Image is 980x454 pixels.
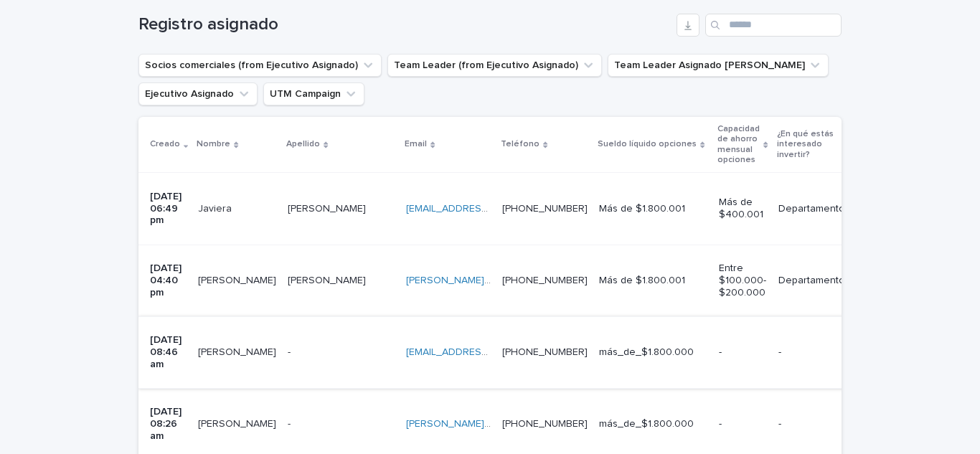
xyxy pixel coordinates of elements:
[150,263,187,298] p: [DATE] 04:40 pm
[405,136,427,152] p: Email
[778,418,850,430] p: -
[288,200,369,215] p: [PERSON_NAME]
[198,415,279,430] p: [PERSON_NAME]
[502,275,588,285] a: [PHONE_NUMBER]
[406,347,568,357] a: [EMAIL_ADDRESS][DOMAIN_NAME]
[198,200,235,215] p: Javiera
[138,14,671,35] h1: Registro asignado
[150,334,187,370] p: [DATE] 08:46 am
[599,418,707,430] p: más_de_$1.800.000
[502,419,588,429] a: [PHONE_NUMBER]
[288,344,293,359] p: -
[288,415,293,430] p: -
[778,346,850,359] p: -
[608,54,829,77] button: Team Leader Asignado LLamados
[719,418,766,430] p: -
[406,204,568,214] a: [EMAIL_ADDRESS][DOMAIN_NAME]
[598,136,697,152] p: Sueldo líquido opciones
[138,82,258,105] button: Ejecutivo Asignado
[198,344,279,359] p: [PERSON_NAME]
[719,346,766,359] p: -
[599,275,707,287] p: Más de $1.800.001
[138,54,382,77] button: Socios comerciales (from Ejecutivo Asignado)
[150,191,187,227] p: [DATE] 06:49 pm
[263,82,364,105] button: UTM Campaign
[502,347,588,357] a: [PHONE_NUMBER]
[406,419,725,429] a: [PERSON_NAME][EMAIL_ADDRESS][PERSON_NAME][DOMAIN_NAME]
[777,126,844,163] p: ¿En qué estás interesado invertir?
[198,272,279,287] p: [PERSON_NAME]
[197,136,230,152] p: Nombre
[719,197,766,221] p: Más de $400.001
[387,54,602,77] button: Team Leader (from Ejecutivo Asignado)
[599,203,707,215] p: Más de $1.800.001
[150,406,187,442] p: [DATE] 08:26 am
[406,275,646,285] a: [PERSON_NAME][EMAIL_ADDRESS][DOMAIN_NAME]
[719,263,766,298] p: Entre $100.000- $200.000
[501,136,540,152] p: Teléfono
[288,272,369,287] p: [PERSON_NAME]
[778,275,850,287] p: Departamentos
[502,204,588,214] a: [PHONE_NUMBER]
[705,14,842,37] input: Search
[599,346,707,359] p: más_de_$1.800.000
[717,121,760,169] p: Capacidad de ahorro mensual opciones
[778,203,850,215] p: Departamentos
[150,136,180,152] p: Creado
[286,136,320,152] p: Apellido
